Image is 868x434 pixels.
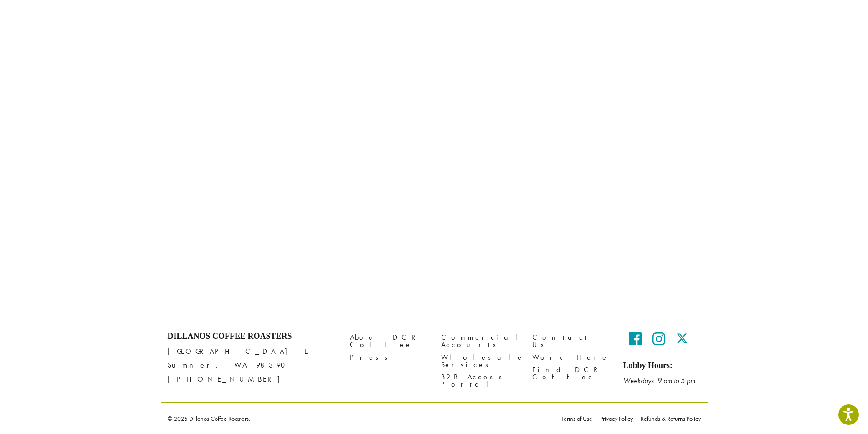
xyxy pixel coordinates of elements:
[350,332,427,351] a: About DCR Coffee
[168,345,336,386] p: [GEOGRAPHIC_DATA] E Sumner, WA 98390 [PHONE_NUMBER]
[637,415,701,422] a: Refunds & Returns Policy
[596,415,637,422] a: Privacy Policy
[168,332,336,342] h4: Dillanos Coffee Roasters
[623,376,695,385] em: Weekdays 9 am to 5 pm
[441,351,519,371] a: Wholesale Services
[168,415,548,422] p: © 2025 Dillanos Coffee Roasters.
[350,351,427,363] a: Press
[623,361,701,371] h5: Lobby Hours:
[441,371,519,390] a: B2B Access Portal
[532,363,610,383] a: Find DCR Coffee
[532,351,610,363] a: Work Here
[532,332,610,351] a: Contact Us
[441,332,519,351] a: Commercial Accounts
[561,415,596,422] a: Terms of Use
